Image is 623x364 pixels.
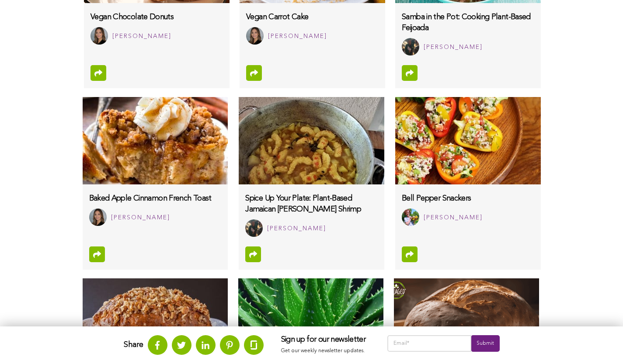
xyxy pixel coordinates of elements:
h3: Bell Pepper Snackers [402,193,534,204]
input: Submit [471,335,499,352]
h3: Vegan Chocolate Donuts [90,12,223,23]
div: [PERSON_NAME] [424,212,483,223]
h3: Baked Apple Cinnamon French Toast [89,193,221,204]
div: [PERSON_NAME] [424,42,483,53]
strong: Share [124,341,143,349]
div: [PERSON_NAME] [112,31,171,42]
h3: Samba in the Pot: Cooking Plant-Based Feijoada [402,12,534,34]
div: [PERSON_NAME] [267,223,326,234]
img: Alexis Fedrick [245,219,263,237]
a: Vegan Chocolate Donuts Jasmine Oregel [PERSON_NAME] [84,3,229,51]
h3: Spice Up Your Plate: Plant-Based Jamaican [PERSON_NAME] Shrimp [245,193,377,215]
div: [PERSON_NAME] [111,212,170,223]
iframe: Chat Widget [579,322,623,364]
img: Jasmine Oregel [90,27,108,45]
a: Spice Up Your Plate: Plant-Based Jamaican [PERSON_NAME] Shrimp Alexis Fedrick [PERSON_NAME] [239,184,384,243]
img: Rachel Thomas [402,208,419,226]
img: Alexis Fedrick [402,38,419,55]
img: baked-apple-cinnamon-French-toast [83,97,228,184]
div: [PERSON_NAME] [268,31,327,42]
a: Samba in the Pot: Cooking Plant-Based Feijoada Alexis Fedrick [PERSON_NAME] [395,3,540,62]
img: Jasmine Oregel [89,208,107,226]
a: Baked Apple Cinnamon French Toast Jasmine Oregel [PERSON_NAME] [83,184,228,232]
a: Vegan Carrot Cake Jasmine Oregel [PERSON_NAME] [240,3,385,51]
input: Email* [387,335,472,352]
h3: Vegan Carrot Cake [246,12,378,23]
img: glassdoor.svg [251,340,257,350]
p: Get our weekly newsletter updates. [281,347,370,356]
h3: Sign up for our newsletter [281,335,370,345]
img: Jasmine Oregel [246,27,264,45]
a: Bell Pepper Snackers Rachel Thomas [PERSON_NAME] [395,184,540,232]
